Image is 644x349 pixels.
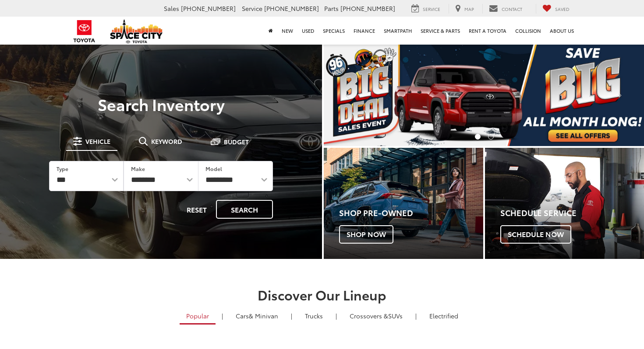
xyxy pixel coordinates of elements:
[324,44,644,146] div: carousel slide number 1 of 2
[131,165,145,172] label: Make
[343,308,409,323] a: SUVs
[229,308,285,323] a: Cars
[216,200,273,219] button: Search
[205,165,222,172] label: Model
[545,17,578,45] a: About Us
[297,17,318,45] a: Used
[324,44,644,146] section: Carousel section with vehicle pictures - may contain disclaimers.
[555,6,570,12] span: Saved
[224,139,249,145] span: Budget
[13,287,631,302] h2: Discover Our Lineup
[68,17,101,45] img: Toyota
[164,4,179,13] span: Sales
[339,225,393,244] span: Shop Now
[298,308,329,323] a: Trucks
[180,308,216,325] a: Popular
[596,61,644,129] button: Click to view next picture.
[57,165,68,172] label: Type
[85,138,110,144] span: Vehicle
[110,19,163,43] img: Space City Toyota
[475,134,481,140] li: Go to slide number 1.
[151,138,182,144] span: Keyword
[37,95,285,113] h3: Search Inventory
[219,311,225,320] li: |
[423,308,465,323] a: Electrified
[242,4,262,13] span: Service
[502,6,522,12] span: Contact
[350,311,388,320] span: Crossovers &
[413,311,419,320] li: |
[264,17,277,45] a: Home
[324,44,644,146] img: Big Deal Sales Event
[333,311,339,320] li: |
[264,4,319,13] span: [PHONE_NUMBER]
[511,17,545,45] a: Collision
[318,17,349,45] a: Specials
[488,134,494,140] li: Go to slide number 2.
[349,17,379,45] a: Finance
[340,4,395,13] span: [PHONE_NUMBER]
[324,148,483,259] div: Toyota
[536,4,576,14] a: My Saved Vehicles
[464,17,511,45] a: Rent a Toyota
[405,4,447,14] a: Service
[482,4,529,14] a: Contact
[179,200,214,219] button: Reset
[379,17,416,45] a: SmartPath
[324,148,483,259] a: Shop Pre-Owned Shop Now
[416,17,464,45] a: Service & Parts
[449,4,481,14] a: Map
[500,225,571,244] span: Schedule Now
[249,311,278,320] span: & Minivan
[277,17,297,45] a: New
[181,4,236,13] span: [PHONE_NUMBER]
[339,209,483,217] h4: Shop Pre-Owned
[423,6,440,12] span: Service
[324,61,372,129] button: Click to view previous picture.
[324,4,339,13] span: Parts
[289,311,294,320] li: |
[464,6,474,12] span: Map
